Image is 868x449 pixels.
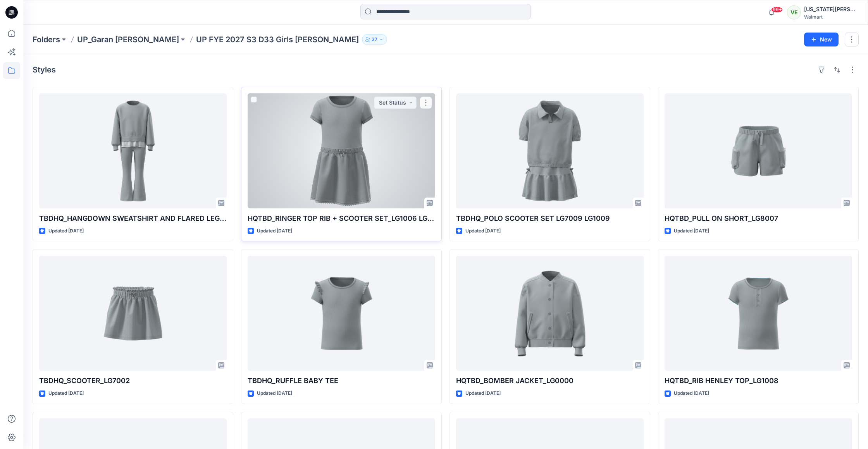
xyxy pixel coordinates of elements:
[771,7,783,13] span: 99+
[665,375,852,386] p: HQTBD_RIB HENLEY TOP_LG1008
[674,389,709,397] p: Updated [DATE]
[456,256,644,371] a: HQTBD_BOMBER JACKET_LG0000
[456,213,644,224] p: TBDHQ_POLO SCOOTER SET LG7009 LG1009
[257,227,292,235] p: Updated [DATE]
[465,227,501,235] p: Updated [DATE]
[804,14,858,20] div: Walmart
[39,375,227,386] p: TBDHQ_SCOOTER_LG7002
[33,65,56,74] h4: Styles
[248,213,435,224] p: HQTBD_RINGER TOP RIB + SCOOTER SET_LG1006 LG7006
[77,34,179,45] a: UP_Garan [PERSON_NAME]
[804,33,839,46] button: New
[248,375,435,386] p: TBDHQ_RUFFLE BABY TEE
[362,34,387,45] button: 37
[48,389,84,397] p: Updated [DATE]
[804,5,858,14] div: [US_STATE][PERSON_NAME]
[456,93,644,208] a: TBDHQ_POLO SCOOTER SET LG7009 LG1009
[465,389,501,397] p: Updated [DATE]
[33,34,60,45] a: Folders
[665,256,852,371] a: HQTBD_RIB HENLEY TOP_LG1008
[665,213,852,224] p: HQTBD_PULL ON SHORT_LG8007
[787,5,801,19] div: VE
[196,34,359,45] p: UP FYE 2027 S3 D33 Girls [PERSON_NAME]
[39,213,227,224] p: TBDHQ_HANGDOWN SWEATSHIRT AND FLARED LEGGING_LG4003 LG9001
[665,93,852,208] a: HQTBD_PULL ON SHORT_LG8007
[39,93,227,208] a: TBDHQ_HANGDOWN SWEATSHIRT AND FLARED LEGGING_LG4003 LG9001
[456,375,644,386] p: HQTBD_BOMBER JACKET_LG0000
[257,389,292,397] p: Updated [DATE]
[39,256,227,371] a: TBDHQ_SCOOTER_LG7002
[48,227,84,235] p: Updated [DATE]
[674,227,709,235] p: Updated [DATE]
[248,256,435,371] a: TBDHQ_RUFFLE BABY TEE
[248,93,435,208] a: HQTBD_RINGER TOP RIB + SCOOTER SET_LG1006 LG7006
[372,35,377,44] p: 37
